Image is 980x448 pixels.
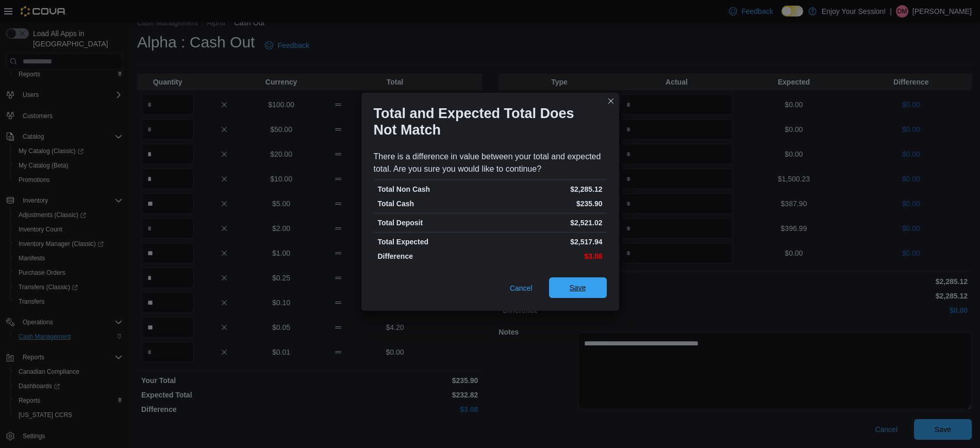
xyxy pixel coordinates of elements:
h1: Total and Expected Total Does Not Match [374,105,599,138]
p: $2,521.02 [492,218,603,228]
p: Total Expected [378,237,488,247]
p: $235.90 [492,198,603,209]
p: Difference [378,251,488,261]
p: $2,285.12 [492,184,603,194]
div: There is a difference in value between your total and expected total. Are you sure you would like... [374,151,607,175]
p: Total Non Cash [378,184,488,194]
p: $2,517.94 [492,237,603,247]
p: $3.08 [492,251,603,261]
button: Closes this modal window [605,95,617,107]
span: Save [570,283,586,293]
p: Total Deposit [378,218,488,228]
span: Cancel [510,283,533,293]
button: Cancel [506,278,537,298]
button: Save [549,277,607,298]
p: Total Cash [378,198,488,209]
